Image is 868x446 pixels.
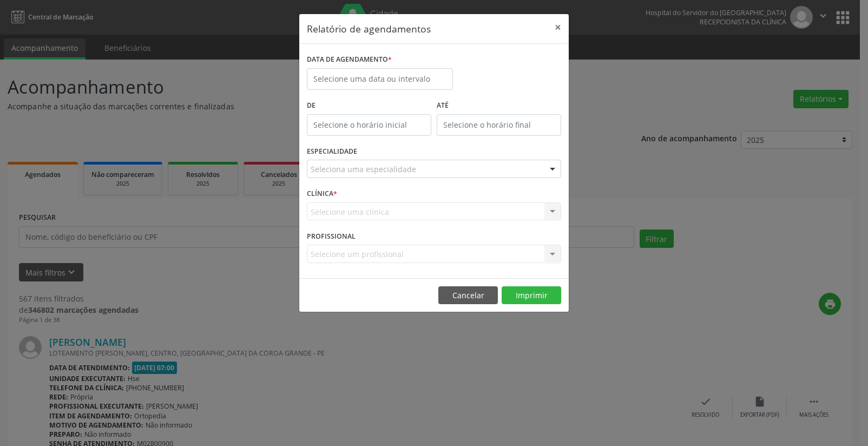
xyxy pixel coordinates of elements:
label: PROFISSIONAL [307,228,356,245]
button: Imprimir [502,286,561,305]
label: De [307,97,431,114]
label: ATÉ [437,97,561,114]
h5: Relatório de agendamentos [307,22,431,36]
input: Selecione o horário inicial [307,114,431,136]
label: CLÍNICA [307,186,337,202]
input: Selecione uma data ou intervalo [307,68,453,90]
span: Seleciona uma especialidade [311,163,416,175]
label: DATA DE AGENDAMENTO [307,51,392,68]
button: Cancelar [438,286,498,305]
input: Selecione o horário final [437,114,561,136]
label: ESPECIALIDADE [307,143,357,160]
button: Close [547,14,569,41]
